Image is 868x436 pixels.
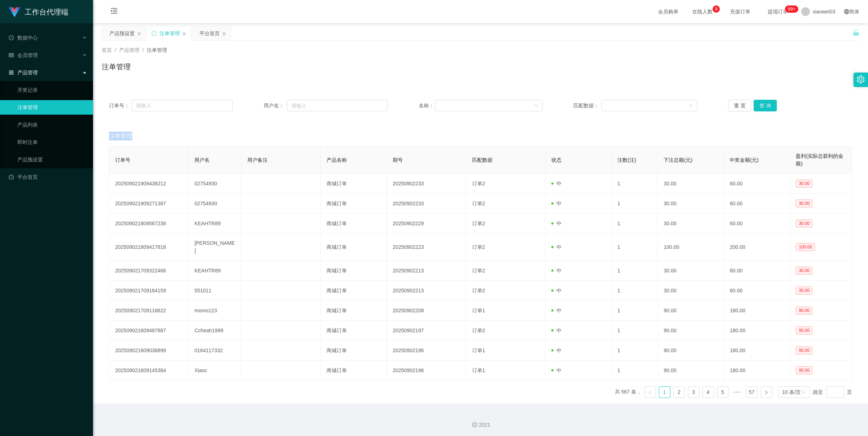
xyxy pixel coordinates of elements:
[147,47,167,53] span: 注单管理
[472,157,492,163] span: 匹配数据
[612,361,658,381] td: 1
[853,29,859,36] i: 图标: unlock
[724,194,790,214] td: 60.00
[724,234,790,261] td: 200.00
[188,194,242,214] td: 02754930
[664,157,692,163] span: 下注总额(元)
[688,386,699,398] li: 3
[9,7,20,17] img: logo.9652507e.png
[724,261,790,281] td: 60.00
[764,390,768,395] i: 图标: right
[796,346,812,354] span: 90.00
[321,361,387,381] td: 商城订单
[472,221,485,226] span: 订单2
[724,341,790,361] td: 180.00
[726,9,754,14] span: 充值订单
[612,234,658,261] td: 1
[796,307,812,314] span: 90.00
[115,47,116,53] span: /
[551,328,561,333] span: 中
[796,153,843,166] span: 盈利(实际总获利的金额)
[615,386,641,398] li: 共 567 条，
[785,5,798,13] sup: 1053
[796,243,815,251] span: 100.00
[109,214,188,234] td: 202509021809567238
[551,181,561,186] span: 中
[796,219,812,227] span: 30.00
[857,75,865,83] i: 图标: setting
[387,261,466,281] td: 20250902213
[102,0,126,24] i: 图标: menu-fold
[658,361,724,381] td: 90.00
[796,366,812,374] span: 90.00
[688,387,699,398] a: 3
[731,386,743,398] li: 向后 5 页
[754,100,777,111] button: 查 询
[188,214,242,234] td: KEAHTR89
[658,301,724,321] td: 90.00
[194,157,210,163] span: 用户名
[109,194,188,214] td: 202509021909271387
[17,135,87,149] a: 即时注单
[717,387,728,398] a: 5
[534,103,538,108] i: 图标: down
[658,341,724,361] td: 90.00
[109,26,135,40] div: 产品预设置
[658,194,724,214] td: 30.00
[801,390,806,395] i: 图标: down
[728,100,751,111] button: 重 置
[326,157,347,163] span: 产品名称
[551,367,561,373] span: 中
[612,214,658,234] td: 1
[387,301,466,321] td: 20250902208
[703,387,714,398] a: 4
[25,0,68,24] h1: 工作台代理端
[673,386,685,398] li: 2
[782,387,801,398] div: 10 条/页
[109,361,188,381] td: 202509021609145384
[142,47,144,53] span: /
[844,9,849,14] i: 图标: global
[321,321,387,341] td: 商城订单
[109,102,131,110] span: 订单号：
[689,103,693,108] i: 图标: down
[247,157,268,163] span: 用户备注
[188,174,242,194] td: 02754930
[119,47,139,53] span: 产品管理
[713,5,720,13] sup: 9
[109,174,188,194] td: 202509021909438212
[760,386,772,398] li: 下一页
[796,200,812,207] span: 30.00
[109,261,188,281] td: 202509021709322466
[551,308,561,313] span: 中
[387,194,466,214] td: 20250902233
[9,170,87,184] a: 图标: dashboard平台首页
[17,118,87,132] a: 产品列表
[9,53,14,58] i: 图标: table
[658,261,724,281] td: 30.00
[99,421,862,429] div: 2021
[612,174,658,194] td: 1
[612,194,658,214] td: 1
[188,301,242,321] td: momo123
[724,321,790,341] td: 180.00
[746,386,758,398] li: 57
[612,341,658,361] td: 1
[472,244,485,250] span: 订单2
[658,234,724,261] td: 100.00
[287,100,388,111] input: 请输入
[199,26,220,40] div: 平台首页
[321,234,387,261] td: 商城订单
[551,347,561,353] span: 中
[321,341,387,361] td: 商城订单
[188,261,242,281] td: KEAHTR89
[109,321,188,341] td: 202509021609487887
[731,386,743,398] span: •••
[472,347,485,353] span: 订单1
[9,35,14,40] i: 图标: check-circle-o
[764,9,792,14] span: 提现订单
[717,386,729,398] li: 5
[321,261,387,281] td: 商城订单
[674,387,685,398] a: 2
[321,194,387,214] td: 商城订单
